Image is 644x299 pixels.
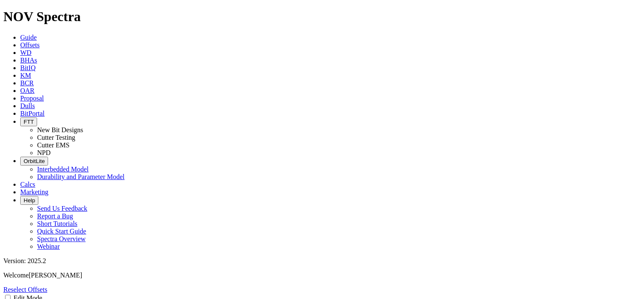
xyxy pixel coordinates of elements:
a: BitPortal [20,110,45,117]
a: WD [20,49,32,56]
a: Guide [20,34,37,41]
span: OrbitLite [24,158,45,164]
p: Welcome [3,272,641,279]
a: BHAs [20,57,37,64]
a: Quick Start Guide [37,228,86,235]
a: Calcs [20,181,35,188]
a: NPD [37,149,51,156]
a: New Bit Designs [37,126,83,133]
span: FTT [24,119,34,125]
button: Help [20,196,38,205]
a: Proposal [20,95,44,102]
a: Marketing [20,188,48,196]
a: Webinar [37,243,60,250]
a: Reselect Offsets [3,286,47,293]
a: Spectra Overview [37,235,86,242]
a: Short Tutorials [37,220,78,227]
a: Interbedded Model [37,166,89,173]
button: FTT [20,117,37,126]
a: Send Us Feedback [37,205,87,212]
h1: NOV Spectra [3,9,641,24]
a: Offsets [20,41,40,49]
a: Cutter Testing [37,134,75,141]
button: OrbitLite [20,157,48,166]
a: Report a Bug [37,212,73,220]
a: BCR [20,79,34,87]
a: Cutter EMS [37,141,70,149]
a: Dulls [20,102,35,109]
a: KM [20,72,31,79]
div: Version: 2025.2 [3,257,641,265]
a: OAR [20,87,35,94]
a: Durability and Parameter Model [37,173,125,180]
span: [PERSON_NAME] [29,272,82,279]
span: Help [24,197,35,204]
a: BitIQ [20,64,35,71]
